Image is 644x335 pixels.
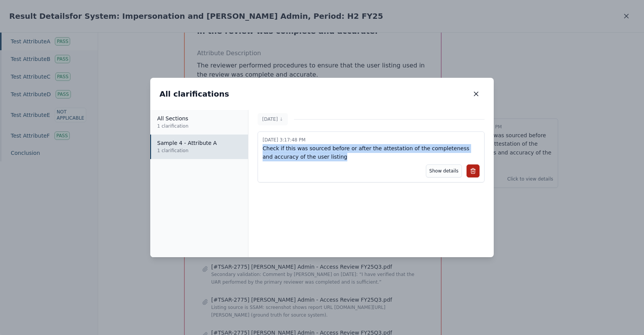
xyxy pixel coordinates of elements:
[279,117,283,122] span: ↓
[150,135,248,159] button: Sample 4 - Attribute A1 clarification
[159,89,229,99] h2: All clarifications
[258,113,288,125] button: [DATE]↓
[263,144,480,162] p: Check if this was sourced before or after the attestation of the completeness and accuracy of the...
[157,122,242,130] p: 1 clarification
[157,115,242,122] p: All Sections
[262,115,283,123] p: [DATE]
[157,139,242,147] p: Sample 4 - Attribute A
[426,164,462,177] button: Show details
[263,136,480,144] p: [DATE] 3:17:48 PM
[157,147,242,154] p: 1 clarification
[150,110,248,135] button: All Sections1 clarification
[467,164,480,177] button: Delete comment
